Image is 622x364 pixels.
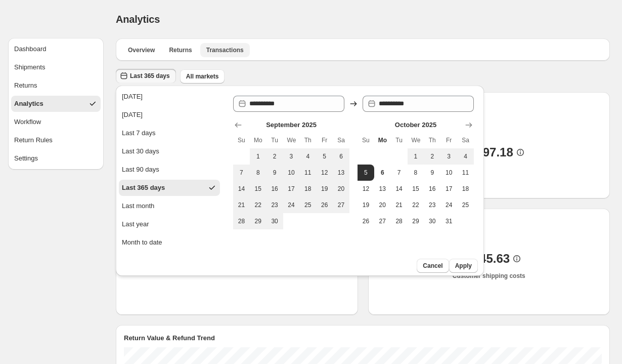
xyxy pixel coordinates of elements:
th: Wednesday [283,132,300,148]
span: Returns [169,46,192,54]
button: Sunday September 7 2025 [233,165,250,181]
h2: Return Value & Refund Trend [124,333,602,343]
button: Friday October 31 2025 [440,213,457,229]
button: Sunday September 21 2025 [233,197,250,213]
span: Sa [461,136,470,144]
span: 15 [254,185,262,193]
th: Sunday [358,132,374,148]
button: Thursday September 18 2025 [299,181,316,197]
button: Friday October 17 2025 [440,181,457,197]
div: Last month [122,201,154,211]
th: Saturday [333,132,349,148]
button: Apply [449,259,478,273]
button: Sunday September 14 2025 [233,181,250,197]
span: 21 [395,201,404,209]
span: Overview [128,46,155,54]
span: 11 [303,169,312,177]
span: 4 [461,152,470,160]
span: Tu [395,136,404,144]
span: 7 [237,169,246,177]
span: 15 [412,185,420,193]
th: Friday [440,132,457,148]
span: 22 [412,201,420,209]
span: 3 [445,152,453,160]
div: Last 90 days [122,165,159,175]
span: Apply [455,262,472,270]
button: Saturday October 25 2025 [457,197,474,213]
span: 18 [303,185,312,193]
th: Thursday [299,132,316,148]
th: Monday [250,132,266,148]
button: Analytics [11,96,101,112]
span: Settings [14,153,38,164]
span: 28 [395,217,404,225]
span: 25 [303,201,312,209]
span: 20 [337,185,345,193]
button: Wednesday October 1 2025 [408,148,424,165]
span: Su [362,136,370,144]
button: Thursday September 25 2025 [299,197,316,213]
button: Thursday October 23 2025 [424,197,440,213]
span: 8 [412,169,420,177]
span: 27 [337,201,345,209]
span: Returns [14,80,37,91]
button: Today Monday October 6 2025 [374,165,391,181]
span: We [412,136,420,144]
span: 7 [395,169,404,177]
span: 8 [254,169,262,177]
span: Return Rules [14,135,53,145]
span: 29 [254,217,262,225]
span: 4 [303,152,312,160]
button: Monday October 20 2025 [374,197,391,213]
span: 5 [320,152,329,160]
span: Fr [445,136,453,144]
span: 12 [320,169,329,177]
button: Returns [11,77,101,94]
span: 13 [337,169,345,177]
button: Saturday September 13 2025 [333,165,349,181]
span: 18 [461,185,470,193]
span: 9 [271,169,279,177]
button: Tuesday September 23 2025 [266,197,283,213]
button: Sunday October 19 2025 [358,197,374,213]
span: 1 [412,152,420,160]
span: 10 [287,169,296,177]
span: 21 [237,201,246,209]
button: Thursday September 4 2025 [299,148,316,165]
button: Monday September 15 2025 [250,181,266,197]
span: 2 [428,152,436,160]
button: Last 30 days [119,143,220,159]
h2: Expected Refunds [376,100,602,110]
th: Friday [316,132,333,148]
button: All markets [180,69,225,84]
span: 29 [412,217,420,225]
th: Saturday [457,132,474,148]
span: 24 [445,201,453,209]
button: Dashboard [11,41,101,57]
span: 23 [428,201,436,209]
span: 26 [320,201,329,209]
span: We [287,136,296,144]
span: Su [237,136,246,144]
span: 16 [271,185,279,193]
button: Year to date [119,253,220,269]
button: Monday September 22 2025 [250,197,266,213]
span: 24 [287,201,296,209]
button: Wednesday October 15 2025 [408,181,424,197]
span: 27 [378,217,387,225]
span: Workflow [14,117,41,127]
button: Saturday October 18 2025 [457,181,474,197]
button: Last 365 days [119,180,220,196]
button: Sunday September 28 2025 [233,213,250,229]
button: Saturday September 27 2025 [333,197,349,213]
span: 11 [461,169,470,177]
button: Saturday September 6 2025 [333,148,349,165]
button: Last year [119,216,220,232]
span: Cancel [423,262,442,270]
button: Wednesday October 8 2025 [408,165,424,181]
span: 5 [362,169,370,177]
th: Monday [374,132,391,148]
button: Show next month, November 2025 [462,118,476,132]
button: Last 365 days [116,69,176,83]
button: Show previous month, August 2025 [231,118,245,132]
